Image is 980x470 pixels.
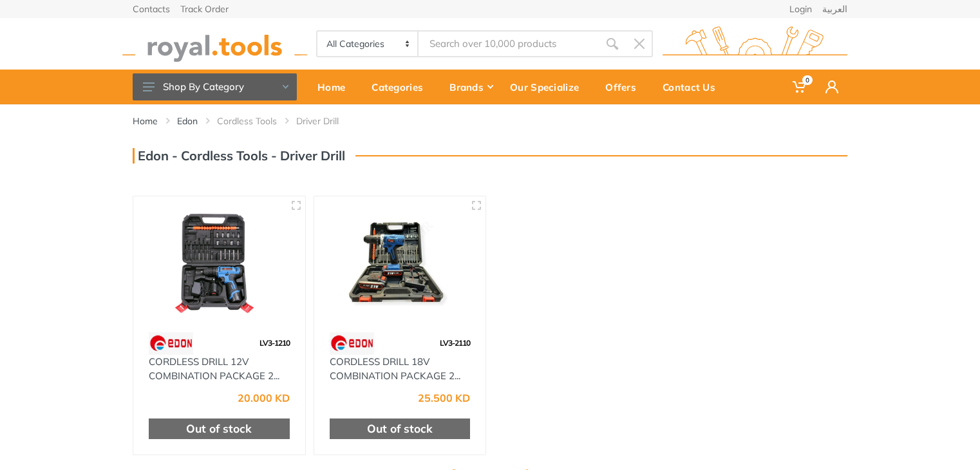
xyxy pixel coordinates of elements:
a: CORDLESS DRILL 12V COMBINATION PACKAGE 2... [149,355,279,382]
li: Driver Drill [296,115,358,127]
div: 25.500 KD [418,393,470,403]
div: Brands [440,73,501,100]
div: Categories [363,73,440,100]
a: Contacts [133,5,170,14]
img: Royal Tools - CORDLESS DRILL 18V COMBINATION PACKAGE 2.0AH [326,208,475,319]
a: 0 [784,70,816,104]
img: 112.webp [330,332,374,355]
img: royal.tools Logo [122,26,307,62]
a: Track Order [180,5,229,14]
div: Our Specialize [501,73,596,100]
a: Login [789,5,812,14]
a: CORDLESS DRILL 18V COMBINATION PACKAGE 2... [330,355,460,382]
div: Contact Us [654,73,733,100]
img: Royal Tools - CORDLESS DRILL 12V COMBINATION PACKAGE 2.0AH [145,208,294,319]
button: Shop By Category [133,73,297,100]
div: Home [308,73,363,100]
a: Contact Us [654,70,733,104]
a: Categories [363,70,440,104]
a: Home [133,115,158,127]
span: LV3-2110 [440,338,470,348]
a: Cordless Tools [217,115,277,127]
img: 112.webp [149,332,193,355]
a: العربية [822,5,847,14]
span: LV3-1210 [259,338,290,348]
a: Offers [596,70,654,104]
div: 20.000 KD [238,393,290,403]
h3: Edon - Cordless Tools - Driver Drill [133,148,345,164]
div: Out of stock [149,418,290,439]
img: royal.tools Logo [663,26,847,62]
input: Site search [419,30,599,57]
nav: breadcrumb [133,115,847,127]
a: Our Specialize [501,70,596,104]
div: Out of stock [330,418,471,439]
a: Home [308,70,363,104]
select: Category [317,32,419,56]
div: Offers [596,73,654,100]
a: Edon [177,115,198,127]
span: 0 [802,75,813,85]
